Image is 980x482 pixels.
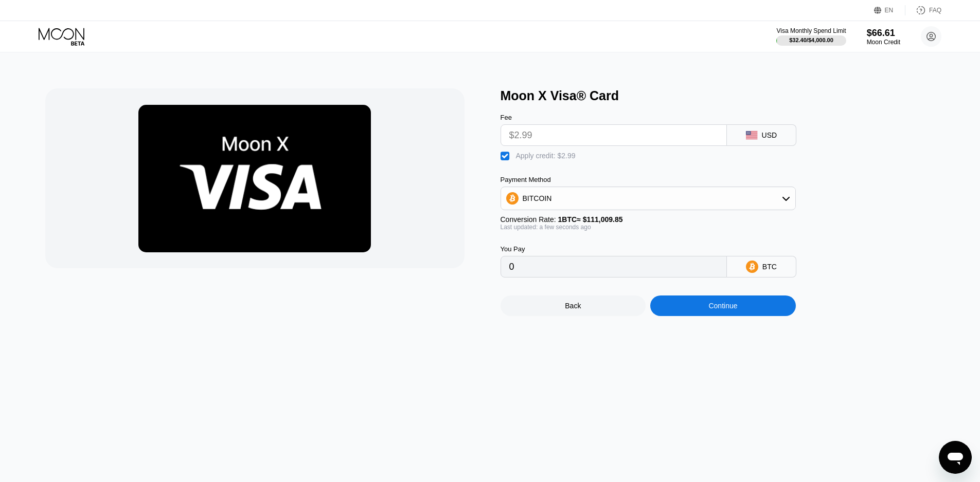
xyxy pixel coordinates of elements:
[905,5,941,15] div: FAQ
[516,152,576,160] div: Apply credit: $2.99
[762,131,777,139] div: USD
[874,5,905,15] div: EN
[867,39,900,46] div: Moon Credit
[565,302,581,310] div: Back
[501,151,511,161] div: 
[501,224,796,231] div: Last updated: a few seconds ago
[762,263,777,271] div: BTC
[501,245,727,253] div: You Pay
[929,7,941,14] div: FAQ
[501,188,795,209] div: BITCOIN
[789,37,833,43] div: $32.40 / $4,000.00
[885,7,894,14] div: EN
[558,215,623,224] span: 1 BTC ≈ $111,009.85
[501,88,946,103] div: Moon X Visa® Card
[867,28,900,46] div: $66.61Moon Credit
[501,295,646,316] div: Back
[650,295,796,316] div: Continue
[523,194,552,202] div: BITCOIN
[776,27,846,46] div: Visa Monthly Spend Limit$32.40/$4,000.00
[867,28,900,39] div: $66.61
[501,114,727,121] div: Fee
[708,302,737,310] div: Continue
[776,27,846,34] div: Visa Monthly Spend Limit
[501,176,796,183] div: Payment Method
[939,441,972,474] iframe: Button to launch messaging window
[501,215,796,224] div: Conversion Rate:
[509,125,718,145] input: $0.00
